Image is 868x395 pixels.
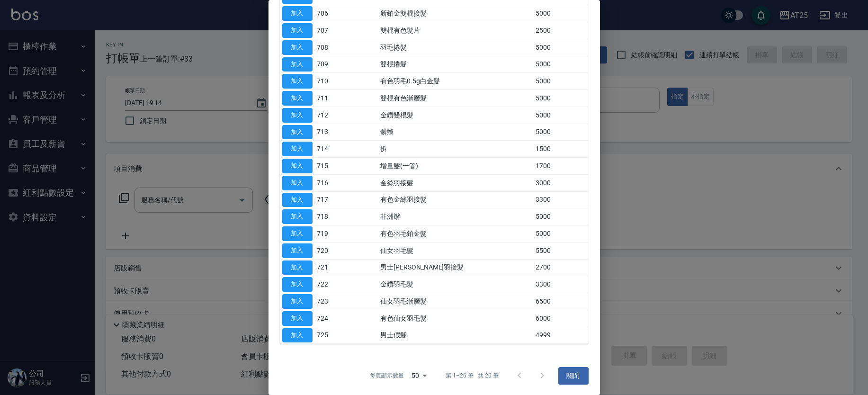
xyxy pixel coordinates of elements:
[315,327,347,344] td: 725
[315,107,347,124] td: 712
[533,39,588,56] td: 5000
[533,225,588,242] td: 5000
[282,57,313,72] button: 加入
[533,141,588,158] td: 1500
[315,56,347,73] td: 709
[315,73,347,90] td: 710
[315,174,347,191] td: 716
[378,56,533,73] td: 雙棍捲髮
[378,225,533,242] td: 有色羽毛鉑金髮
[282,260,313,275] button: 加入
[282,193,313,207] button: 加入
[282,226,313,241] button: 加入
[282,91,313,106] button: 加入
[315,141,347,158] td: 714
[533,90,588,107] td: 5000
[315,225,347,242] td: 719
[533,259,588,276] td: 2700
[378,39,533,56] td: 羽毛捲髮
[378,208,533,225] td: 非洲辮
[378,259,533,276] td: 男士[PERSON_NAME]羽接髮
[378,191,533,208] td: 有色金絲羽接髮
[408,363,430,388] div: 50
[282,328,313,343] button: 加入
[315,293,347,310] td: 723
[378,90,533,107] td: 雙棍有色漸層髮
[315,242,347,259] td: 720
[378,5,533,22] td: 新鉑金雙棍接髮
[378,124,533,141] td: 髒辮
[315,310,347,327] td: 724
[282,142,313,156] button: 加入
[533,73,588,90] td: 5000
[533,124,588,141] td: 5000
[446,371,498,380] p: 第 1–26 筆 共 26 筆
[533,310,588,327] td: 6000
[378,107,533,124] td: 金鑽雙棍髮
[282,23,313,38] button: 加入
[315,158,347,175] td: 715
[378,22,533,39] td: 雙棍有色髮片
[282,209,313,224] button: 加入
[533,158,588,175] td: 1700
[315,39,347,56] td: 708
[533,5,588,22] td: 5000
[378,293,533,310] td: 仙女羽毛漸層髮
[282,6,313,21] button: 加入
[378,327,533,344] td: 男士假髮
[282,108,313,123] button: 加入
[533,208,588,225] td: 5000
[315,22,347,39] td: 707
[315,208,347,225] td: 718
[282,176,313,190] button: 加入
[282,277,313,292] button: 加入
[533,293,588,310] td: 6500
[533,191,588,208] td: 3300
[282,40,313,55] button: 加入
[315,259,347,276] td: 721
[315,90,347,107] td: 711
[378,174,533,191] td: 金絲羽接髮
[533,56,588,73] td: 5000
[315,191,347,208] td: 717
[378,310,533,327] td: 有色仙女羽毛髮
[282,125,313,140] button: 加入
[315,124,347,141] td: 713
[378,242,533,259] td: 仙女羽毛髮
[282,294,313,309] button: 加入
[282,74,313,89] button: 加入
[533,276,588,293] td: 3300
[378,73,533,90] td: 有色羽毛0.5g白金髮
[282,243,313,258] button: 加入
[315,5,347,22] td: 706
[378,158,533,175] td: 增量髮(一管)
[370,371,404,380] p: 每頁顯示數量
[533,327,588,344] td: 4999
[378,276,533,293] td: 金鑽羽毛髮
[282,311,313,326] button: 加入
[533,22,588,39] td: 2500
[533,242,588,259] td: 5500
[378,141,533,158] td: 拆
[315,276,347,293] td: 722
[558,367,589,385] button: 關閉
[533,107,588,124] td: 5000
[533,174,588,191] td: 3000
[282,159,313,173] button: 加入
